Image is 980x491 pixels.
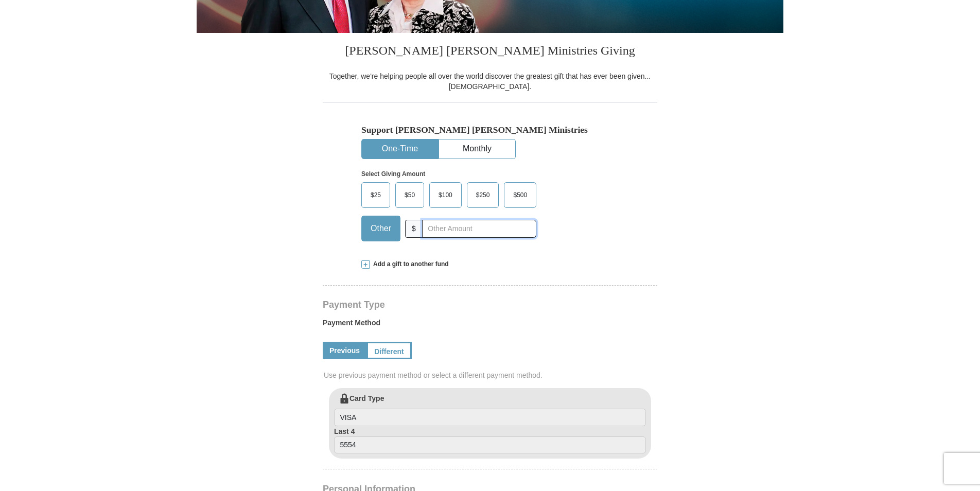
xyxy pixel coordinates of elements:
[334,426,646,454] label: Last 4
[433,187,458,203] span: $100
[471,187,495,203] span: $250
[366,342,412,359] a: Different
[323,33,657,71] h3: [PERSON_NAME] [PERSON_NAME] Ministries Giving
[334,436,646,454] input: Last 4
[365,187,386,203] span: $25
[370,260,449,269] span: Add a gift to another fund
[361,170,425,178] strong: Select Giving Amount
[439,139,515,159] button: Monthly
[334,409,646,426] input: Card Type
[323,318,657,333] label: Payment Method
[334,393,646,426] label: Card Type
[405,220,423,238] span: $
[399,187,420,203] span: $50
[361,125,619,135] h5: Support [PERSON_NAME] [PERSON_NAME] Ministries
[422,220,536,238] input: Other Amount
[323,342,366,359] a: Previous
[324,370,658,380] span: Use previous payment method or select a different payment method.
[323,71,657,92] div: Together, we're helping people all over the world discover the greatest gift that has ever been g...
[365,221,396,236] span: Other
[508,187,532,203] span: $500
[323,301,657,309] h4: Payment Type
[362,139,438,159] button: One-Time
